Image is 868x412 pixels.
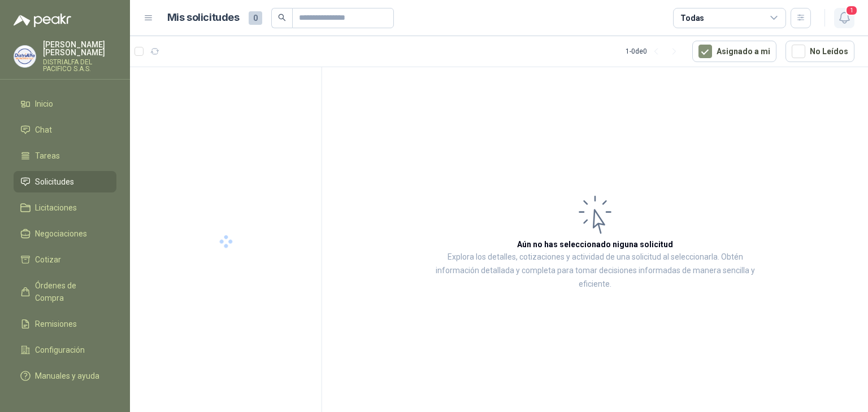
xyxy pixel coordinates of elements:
[626,42,683,60] div: 1 - 0 de 0
[35,150,60,162] span: Tareas
[35,370,99,382] span: Manuales y ayuda
[35,344,85,356] span: Configuración
[278,14,286,21] span: search
[35,124,52,136] span: Chat
[35,201,77,214] span: Licitaciones
[14,313,116,335] a: Remisiones
[834,8,854,28] button: 1
[14,171,116,192] a: Solicitudes
[35,279,106,304] span: Órdenes de Compra
[517,238,673,251] h3: Aún no has seleccionado niguna solicitud
[14,119,116,141] a: Chat
[35,227,87,240] span: Negociaciones
[167,10,240,26] h1: Mis solicitudes
[692,41,776,62] button: Asignado a mi
[14,14,71,27] img: Logo peakr
[14,365,116,387] a: Manuales y ayuda
[680,12,704,24] div: Todas
[14,275,116,309] a: Órdenes de Compra
[14,249,116,270] a: Cotizar
[14,145,116,166] a: Tareas
[14,46,36,67] img: Company Logo
[43,41,116,56] p: [PERSON_NAME] [PERSON_NAME]
[35,318,77,330] span: Remisiones
[35,176,74,188] span: Solicitudes
[14,197,116,218] a: Licitaciones
[35,253,61,266] span: Cotizar
[249,11,262,25] span: 0
[845,5,858,16] span: 1
[14,223,116,244] a: Negociaciones
[435,251,755,291] p: Explora los detalles, cotizaciones y actividad de una solicitud al seleccionarla. Obtén informaci...
[35,98,53,110] span: Inicio
[14,339,116,361] a: Configuración
[43,59,116,72] p: DISTRIALFA DEL PACIFICO S.A.S.
[14,93,116,115] a: Inicio
[785,41,854,62] button: No Leídos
